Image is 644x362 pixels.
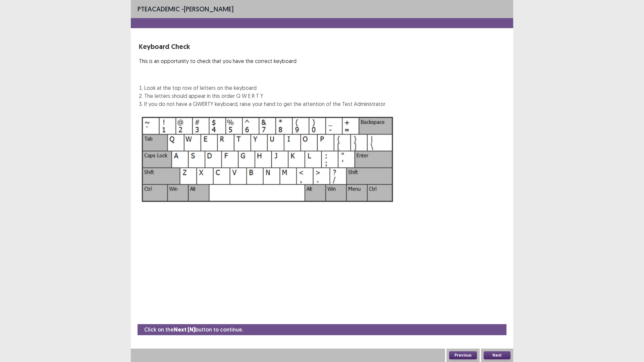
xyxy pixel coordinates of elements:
p: Click on the button to continue. [144,325,243,334]
li: Look at the top row of letters on the keyboard [144,84,385,92]
strong: Next (N) [174,326,195,333]
p: This is an opportunity to check that you have the correct keyboard [139,57,385,65]
img: Keyboard Image [139,113,396,205]
span: PTE academic [138,5,180,13]
li: The letters should appear in this order Q W E R T Y [144,92,385,100]
p: Keyboard Check [139,42,385,52]
button: Previous [449,351,477,359]
li: If you do not have a QWERTY keyboard, raise your hand to get the attention of the Test Administrator [144,100,385,108]
p: - [PERSON_NAME] [138,4,233,14]
button: Next [484,351,511,359]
